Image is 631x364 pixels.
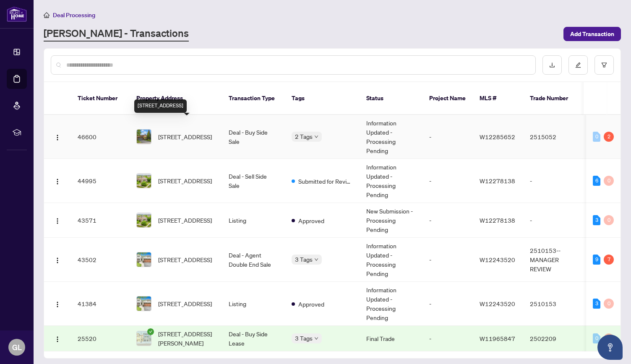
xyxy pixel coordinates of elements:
[158,255,212,264] span: [STREET_ADDRESS]
[71,159,130,203] td: 44995
[523,282,582,326] td: 2510153
[51,253,64,266] button: Logo
[222,326,285,351] td: Deal - Buy Side Lease
[601,62,607,68] span: filter
[137,252,151,267] img: thumbnail-img
[422,203,473,238] td: -
[54,336,61,343] img: Logo
[71,203,130,238] td: 43571
[71,238,130,282] td: 43502
[480,300,515,307] span: W12243520
[523,159,582,203] td: -
[523,326,582,351] td: 2502209
[597,335,623,360] button: Open asap
[137,331,151,346] img: thumbnail-img
[604,215,614,225] div: 0
[570,27,614,41] span: Add Transaction
[222,282,285,326] td: Listing
[593,176,600,186] div: 6
[523,82,582,115] th: Trade Number
[222,238,285,282] td: Deal - Agent Double End Sale
[542,55,562,75] button: download
[360,326,422,351] td: Final Trade
[158,299,212,308] span: [STREET_ADDRESS]
[7,6,27,22] img: logo
[480,256,515,263] span: W12243520
[51,213,64,227] button: Logo
[54,301,61,308] img: Logo
[422,115,473,159] td: -
[360,282,422,326] td: Information Updated - Processing Pending
[480,133,515,140] span: W12285652
[422,326,473,351] td: -
[137,174,151,188] img: thumbnail-img
[594,55,614,75] button: filter
[12,341,22,353] span: GL
[604,132,614,142] div: 2
[480,177,515,185] span: W12278138
[295,132,313,141] span: 2 Tags
[604,299,614,309] div: 0
[158,329,215,348] span: [STREET_ADDRESS][PERSON_NAME]
[314,336,318,341] span: down
[473,82,523,115] th: MLS #
[563,27,621,41] button: Add Transaction
[314,257,318,262] span: down
[54,257,61,264] img: Logo
[51,332,64,345] button: Logo
[130,82,222,115] th: Property Address
[604,333,614,343] div: 0
[51,130,64,143] button: Logo
[44,12,50,18] span: home
[71,282,130,326] td: 41384
[71,115,130,159] td: 46600
[593,333,600,343] div: 0
[298,299,324,309] span: Approved
[523,115,582,159] td: 2515052
[137,296,151,311] img: thumbnail-img
[604,255,614,265] div: 7
[568,55,588,75] button: edit
[222,82,285,115] th: Transaction Type
[575,62,581,68] span: edit
[54,134,61,141] img: Logo
[295,255,313,264] span: 3 Tags
[51,297,64,310] button: Logo
[593,132,600,142] div: 0
[422,82,473,115] th: Project Name
[71,326,130,351] td: 25520
[158,132,212,141] span: [STREET_ADDRESS]
[360,159,422,203] td: Information Updated - Processing Pending
[295,333,313,343] span: 3 Tags
[54,178,61,185] img: Logo
[422,238,473,282] td: -
[480,335,515,342] span: W11965847
[147,328,154,335] span: check-circle
[360,82,422,115] th: Status
[298,216,324,225] span: Approved
[593,215,600,225] div: 3
[422,159,473,203] td: -
[222,159,285,203] td: Deal - Sell Side Sale
[360,238,422,282] td: Information Updated - Processing Pending
[222,115,285,159] td: Deal - Buy Side Sale
[604,176,614,186] div: 0
[285,82,360,115] th: Tags
[314,135,318,139] span: down
[158,216,212,225] span: [STREET_ADDRESS]
[137,213,151,227] img: thumbnail-img
[44,26,189,42] a: [PERSON_NAME] - Transactions
[360,115,422,159] td: Information Updated - Processing Pending
[71,82,130,115] th: Ticket Number
[549,62,555,68] span: download
[593,299,600,309] div: 3
[134,99,187,113] div: [STREET_ADDRESS]
[137,130,151,144] img: thumbnail-img
[480,216,515,224] span: W12278138
[523,203,582,238] td: -
[53,11,95,19] span: Deal Processing
[523,238,582,282] td: 2510153--MANAGER REVIEW
[298,177,353,186] span: Submitted for Review
[593,255,600,265] div: 9
[360,203,422,238] td: New Submission - Processing Pending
